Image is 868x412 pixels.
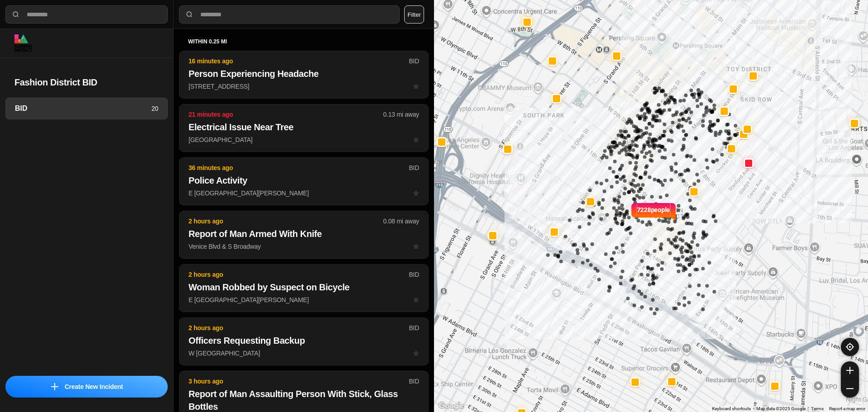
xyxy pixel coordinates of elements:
p: 0.08 mi away [383,217,419,226]
h2: Officers Requesting Backup [189,334,419,347]
a: Report a map error [829,406,865,411]
img: icon [51,383,58,390]
a: 2 hours agoBIDOfficers Requesting BackupW [GEOGRAPHIC_DATA]star [179,349,429,357]
p: BID [409,377,419,386]
img: Google [436,400,466,412]
img: notch [630,202,637,222]
p: Create New Incident [65,382,123,391]
p: E [GEOGRAPHIC_DATA][PERSON_NAME] [189,189,419,198]
p: E [GEOGRAPHIC_DATA][PERSON_NAME] [189,295,419,304]
img: zoom-out [846,385,854,392]
a: 16 minutes agoBIDPerson Experiencing Headache[STREET_ADDRESS]star [179,82,429,90]
p: 21 minutes ago [189,110,383,119]
button: 2 hours agoBIDWoman Robbed by Suspect on BicycleE [GEOGRAPHIC_DATA][PERSON_NAME]star [179,264,429,312]
a: 2 hours ago0.08 mi awayReport of Man Armed With KnifeVenice Blvd & S Broadwaystar [179,242,429,250]
p: 0.13 mi away [383,110,419,119]
img: notch [670,202,677,222]
p: BID [409,270,419,279]
h3: BID [15,103,151,114]
p: 2 hours ago [189,270,409,279]
p: W [GEOGRAPHIC_DATA] [189,349,419,358]
button: 16 minutes agoBIDPerson Experiencing Headache[STREET_ADDRESS]star [179,51,429,99]
span: star [413,350,419,357]
img: search [11,10,20,19]
p: 2 hours ago [189,323,409,332]
img: search [185,10,194,19]
h2: Woman Robbed by Suspect on Bicycle [189,281,419,294]
h2: Report of Man Armed With Knife [189,227,419,240]
button: 2 hours ago0.08 mi awayReport of Man Armed With KnifeVenice Blvd & S Broadwaystar [179,211,429,259]
button: Filter [404,5,424,24]
p: BID [409,57,419,66]
button: 21 minutes ago0.13 mi awayElectrical Issue Near Tree[GEOGRAPHIC_DATA]star [179,104,429,152]
img: zoom-in [846,367,854,374]
h2: Police Activity [189,174,419,187]
img: logo [14,34,32,52]
p: 2 hours ago [189,217,383,226]
span: star [413,189,419,197]
p: BID [409,323,419,332]
p: 36 minutes ago [189,163,409,172]
span: star [413,136,419,143]
h2: Person Experiencing Headache [189,67,419,80]
span: Map data ©2025 Google [756,406,806,411]
a: 2 hours agoBIDWoman Robbed by Suspect on BicycleE [GEOGRAPHIC_DATA][PERSON_NAME]star [179,296,429,303]
button: 36 minutes agoBIDPolice ActivityE [GEOGRAPHIC_DATA][PERSON_NAME]star [179,157,429,205]
a: BID20 [5,98,168,119]
p: Venice Blvd & S Broadway [189,242,419,251]
p: 7228 people [637,205,670,225]
p: 16 minutes ago [189,57,409,66]
p: 20 [151,104,158,113]
button: recenter [841,338,859,356]
button: iconCreate New Incident [5,376,168,398]
p: [STREET_ADDRESS] [189,82,419,91]
span: star [413,83,419,90]
a: 36 minutes agoBIDPolice ActivityE [GEOGRAPHIC_DATA][PERSON_NAME]star [179,189,429,197]
button: zoom-in [841,361,859,379]
button: 2 hours agoBIDOfficers Requesting BackupW [GEOGRAPHIC_DATA]star [179,317,429,365]
span: star [413,296,419,303]
p: BID [409,163,419,172]
p: 3 hours ago [189,377,409,386]
h2: Electrical Issue Near Tree [189,121,419,133]
button: zoom-out [841,379,859,398]
a: 21 minutes ago0.13 mi awayElectrical Issue Near Tree[GEOGRAPHIC_DATA]star [179,136,429,143]
a: Terms (opens in new tab) [811,406,824,411]
span: star [413,243,419,250]
h2: Fashion District BID [14,76,159,89]
h5: within 0.25 mi [188,38,420,45]
p: [GEOGRAPHIC_DATA] [189,135,419,144]
button: Keyboard shortcuts [712,406,751,412]
a: Open this area in Google Maps (opens a new window) [436,400,466,412]
img: recenter [846,343,854,351]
